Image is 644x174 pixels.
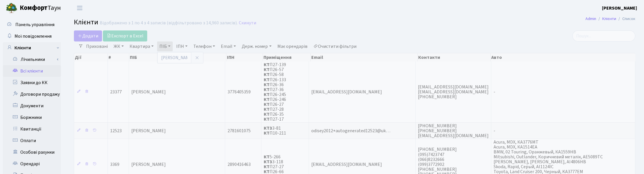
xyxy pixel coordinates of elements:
b: КТ [264,116,270,123]
a: Мої повідомлення [3,30,61,42]
a: Email [219,41,238,51]
a: Телефон [191,41,217,51]
nav: breadcrumb [577,13,644,25]
a: Клієнти [3,42,61,54]
a: Додати [74,30,102,41]
b: КТ [264,164,270,170]
span: [PHONE_NUMBER] [PHONE_NUMBER] [EMAIL_ADDRESS][DOMAIN_NAME] [418,123,489,139]
a: Боржники [3,112,61,123]
span: [PERSON_NAME] [131,89,166,95]
th: Email [311,53,418,61]
a: Оплати [3,135,61,146]
b: КТ [264,91,270,98]
span: 12523 [110,128,122,134]
a: Має орендарів [275,41,310,51]
div: Відображено з 1 по 4 з 4 записів (відфільтровано з 14,960 записів). [100,20,238,26]
a: Документи [3,100,61,112]
a: Експорт в Excel [103,30,147,41]
span: 23377 [110,89,122,95]
span: Панель управління [15,21,54,28]
a: Очистити фільтри [311,41,359,51]
th: Авто [491,53,635,61]
th: Приміщення [263,53,311,61]
span: 3369 [110,161,119,168]
button: Переключити навігацію [72,3,87,13]
b: КТ [264,77,270,83]
b: КТ3 [264,125,272,131]
b: КТ [264,101,270,108]
span: - [494,89,495,95]
span: 3-81 П10-211 [264,125,286,136]
th: ПІБ [129,53,227,61]
a: ЖК [111,41,126,51]
a: [PERSON_NAME] [602,5,637,12]
a: ІПН [174,41,190,51]
b: КТ3 [264,159,272,165]
span: 3776405359 [228,89,251,95]
span: [PERSON_NAME] [131,128,166,134]
span: Клієнти [74,17,98,27]
span: odisey2012+autogenerated12523@uk… [311,128,390,134]
a: Всі клієнти [3,65,61,77]
span: - [494,128,495,134]
span: Таун [20,3,61,13]
span: [EMAIL_ADDRESS][DOMAIN_NAME] [311,89,382,95]
th: # [108,53,129,61]
b: Комфорт [20,3,48,12]
th: ІПН [226,53,263,61]
span: П27-139 П26-57 П26-58 П26-133 П26-36 П27-36 П26-245 П26-246 П26-27 П27-28 П26-35 П27-17 [264,61,286,122]
a: Приховані [84,41,110,51]
b: КТ [264,81,270,88]
span: [PERSON_NAME] [131,161,166,168]
a: Орендарі [3,158,61,170]
b: КТ [264,106,270,113]
img: logo.png [6,2,17,14]
a: Держ. номер [239,41,274,51]
a: Панель управління [3,19,61,30]
a: Заявки до КК [3,77,61,88]
a: Особові рахунки [3,146,61,158]
b: КТ [264,86,270,93]
b: КТ [264,154,270,160]
b: КТ [264,72,270,78]
th: Дії [74,53,108,61]
b: КТ [264,130,270,136]
b: КТ [264,96,270,103]
b: [PERSON_NAME] [602,5,637,11]
th: Контакти [418,53,491,61]
input: Пошук... [572,30,635,41]
span: [EMAIL_ADDRESS][DOMAIN_NAME] [311,161,382,168]
span: 2781601075 [228,128,251,134]
a: Договори продажу [3,88,61,100]
b: КТ [264,66,270,73]
span: Додати [78,33,98,39]
a: Лічильники [7,54,61,65]
b: КТ [264,111,270,117]
span: Мої повідомлення [14,33,52,39]
a: ПІБ [157,41,173,51]
a: Клієнти [602,16,616,22]
a: Квартира [127,41,156,51]
b: КТ [264,61,270,68]
a: Скинути [239,20,256,26]
span: [EMAIL_ADDRESS][DOMAIN_NAME] [EMAIL_ADDRESS][DOMAIN_NAME] [PHONE_NUMBER] [418,84,489,100]
a: Admin [585,16,596,22]
span: 2890416463 [228,161,251,168]
li: Список [616,16,635,22]
a: Квитанції [3,123,61,135]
